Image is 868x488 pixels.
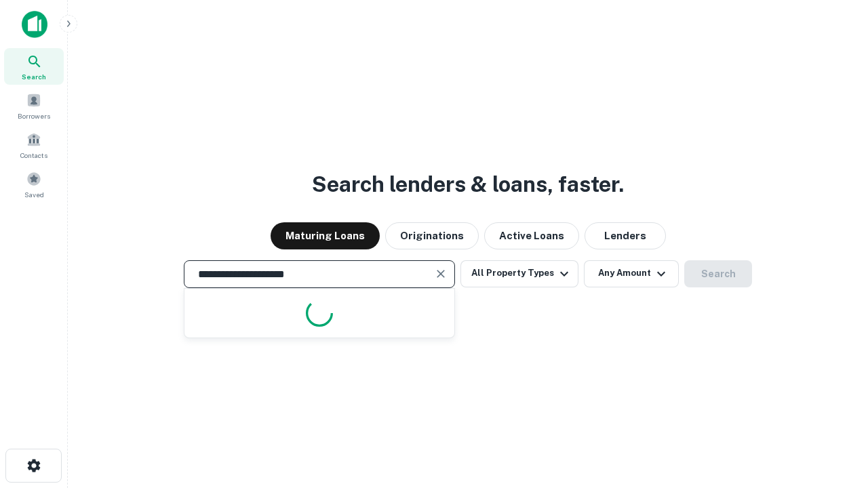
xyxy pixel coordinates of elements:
[431,264,450,283] button: Clear
[385,222,479,249] button: Originations
[20,150,47,161] span: Contacts
[22,11,47,38] img: capitalize-icon.png
[4,48,64,85] a: Search
[18,110,50,121] span: Borrowers
[22,71,46,82] span: Search
[484,222,579,249] button: Active Loans
[271,222,380,249] button: Maturing Loans
[4,166,64,203] a: Saved
[4,87,64,124] a: Borrowers
[800,380,868,445] iframe: Chat Widget
[24,189,44,200] span: Saved
[4,127,64,163] a: Contacts
[584,260,679,287] button: Any Amount
[585,222,666,249] button: Lenders
[460,260,578,287] button: All Property Types
[312,168,624,201] h3: Search lenders & loans, faster.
